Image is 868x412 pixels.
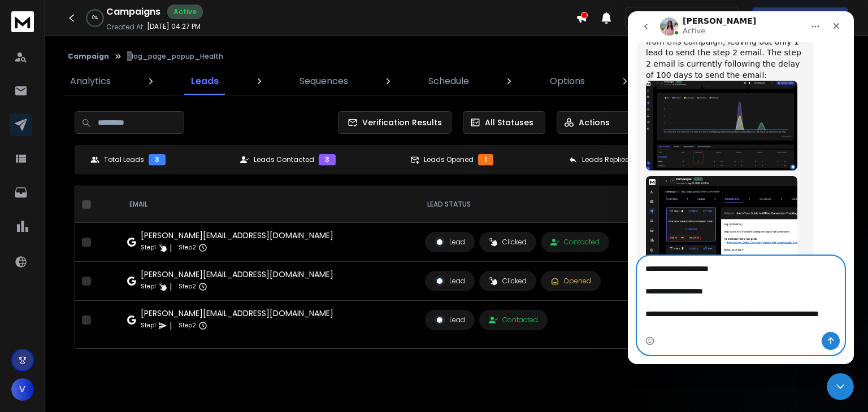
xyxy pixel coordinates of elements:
[127,52,223,61] p: Blog_page_popup_Health
[254,155,314,164] p: Leads Contacted
[424,155,474,164] p: Leads Opened
[435,315,465,325] div: Lead
[104,155,144,164] p: Total Leads
[827,373,854,400] iframe: Intercom live chat
[358,117,442,128] span: Verification Results
[179,242,196,253] p: Step 2
[489,277,527,286] div: Clicked
[582,155,630,164] p: Leads Replied
[628,11,854,364] iframe: Intercom live chat
[147,22,201,31] p: [DATE] 04:27 PM
[170,320,172,331] p: |
[10,245,216,332] textarea: Message…
[106,23,145,32] p: Created At:
[167,5,203,19] div: Active
[550,74,585,88] p: Options
[170,242,172,253] p: |
[92,15,98,21] p: 0 %
[18,3,176,70] div: This has already reached out to all the leads and you have removed two leads from this campaign, ...
[141,320,156,331] p: Step 1
[319,154,336,165] div: 3
[428,74,469,88] p: Schedule
[184,68,225,95] a: Leads
[141,308,333,319] div: [PERSON_NAME][EMAIL_ADDRESS][DOMAIN_NAME]
[194,321,212,339] button: Send a message…
[179,281,196,292] p: Step 2
[435,276,465,286] div: Lead
[141,269,333,280] div: [PERSON_NAME][EMAIL_ADDRESS][DOMAIN_NAME]
[752,7,848,29] button: Get Free Credits
[543,68,592,95] a: Options
[550,238,600,247] div: Contacted
[418,186,686,223] th: LEAD STATUS
[485,117,533,128] p: All Statuses
[478,154,493,165] div: 1
[11,378,34,401] button: V
[141,281,156,292] p: Step 1
[422,68,476,95] a: Schedule
[18,325,27,334] button: Emoji picker
[170,281,172,292] p: |
[68,52,109,61] button: Campaign
[70,74,111,88] p: Analytics
[106,5,160,19] h1: Campaigns
[489,315,538,325] div: Contacted
[300,74,348,88] p: Sequences
[579,117,610,128] p: Actions
[489,238,527,247] div: Clicked
[179,320,196,331] p: Step 2
[550,277,591,286] div: Opened
[293,68,355,95] a: Sequences
[435,237,465,247] div: Lead
[120,186,418,223] th: EMAIL
[338,111,452,134] button: Verification Results
[141,242,156,253] p: Step 1
[63,68,118,95] a: Analytics
[141,230,333,241] div: [PERSON_NAME][EMAIL_ADDRESS][DOMAIN_NAME]
[149,154,166,165] div: 3
[11,11,34,32] img: logo
[191,74,219,88] p: Leads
